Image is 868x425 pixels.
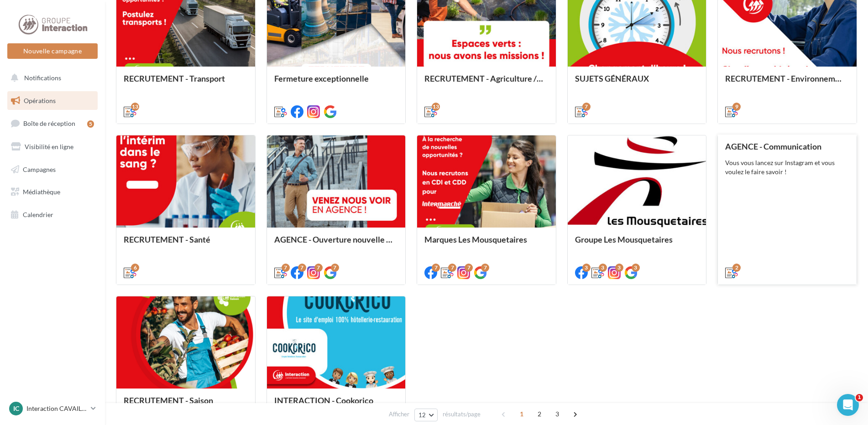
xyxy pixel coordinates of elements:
[725,74,849,92] div: RECRUTEMENT - Environnement
[23,211,53,218] span: Calendrier
[389,410,409,419] span: Afficher
[443,410,481,419] span: résultats/page
[5,137,99,156] a: Visibilité en ligne
[837,394,859,416] iframe: Intercom live chat
[274,396,398,414] div: INTERACTION - Cookorico
[725,142,849,151] div: AGENCE - Communication
[7,400,98,417] a: IC Interaction CAVAILLON
[481,264,489,272] div: 7
[465,264,473,272] div: 7
[331,264,339,272] div: 7
[5,205,99,224] a: Calendrier
[582,264,591,272] div: 3
[575,235,699,253] div: Groupe Les Mousquetaires
[418,411,426,419] span: 12
[25,143,73,150] span: Visibilité en ligne
[131,264,139,272] div: 6
[7,43,98,59] button: Nouvelle campagne
[732,264,741,272] div: 2
[432,264,440,272] div: 7
[124,74,248,92] div: RECRUTEMENT - Transport
[5,114,99,133] a: Boîte de réception5
[5,91,99,110] a: Opérations
[131,103,139,111] div: 13
[448,264,456,272] div: 7
[575,74,699,92] div: SUJETS GÉNÉRAUX
[856,394,863,401] span: 1
[124,235,248,253] div: RECRUTEMENT - Santé
[432,103,440,111] div: 13
[725,158,849,176] div: Vous vous lancez sur Instagram et vous voulez le faire savoir !
[424,235,549,253] div: Marques Les Mousquetaires
[632,264,640,272] div: 3
[274,235,398,253] div: AGENCE - Ouverture nouvelle agence
[599,264,607,272] div: 3
[24,97,56,104] span: Opérations
[550,407,565,421] span: 3
[314,264,323,272] div: 7
[424,74,549,92] div: RECRUTEMENT - Agriculture / Espaces verts
[298,264,306,272] div: 7
[5,182,99,202] a: Médiathèque
[124,396,248,414] div: RECRUTEMENT - Saison
[23,188,60,196] span: Médiathèque
[5,68,96,88] button: Notifications
[24,74,61,82] span: Notifications
[282,264,290,272] div: 7
[414,409,438,421] button: 12
[23,119,75,127] span: Boîte de réception
[274,74,398,92] div: Fermeture exceptionnelle
[23,165,56,173] span: Campagnes
[732,103,741,111] div: 9
[5,160,99,179] a: Campagnes
[26,404,87,413] p: Interaction CAVAILLON
[615,264,623,272] div: 3
[532,407,547,421] span: 2
[582,103,591,111] div: 7
[87,120,94,128] div: 5
[13,404,19,413] span: IC
[514,407,529,421] span: 1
